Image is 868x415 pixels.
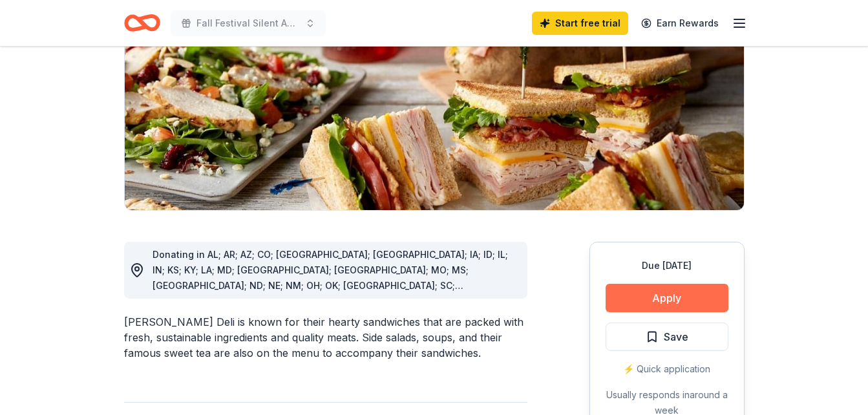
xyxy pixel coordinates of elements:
[171,10,326,36] button: Fall Festival Silent Auction
[153,249,508,306] span: Donating in AL; AR; AZ; CO; [GEOGRAPHIC_DATA]; [GEOGRAPHIC_DATA]; IA; ID; IL; IN; KS; KY; LA; MD;...
[606,361,728,377] div: ⚡️ Quick application
[606,284,728,312] button: Apply
[664,328,688,345] span: Save
[196,16,300,31] span: Fall Festival Silent Auction
[124,314,527,361] div: [PERSON_NAME] Deli is known for their hearty sandwiches that are packed with fresh, sustainable i...
[124,8,160,38] a: Home
[532,12,628,35] a: Start free trial
[606,323,728,351] button: Save
[633,12,726,35] a: Earn Rewards
[606,258,728,273] div: Due [DATE]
